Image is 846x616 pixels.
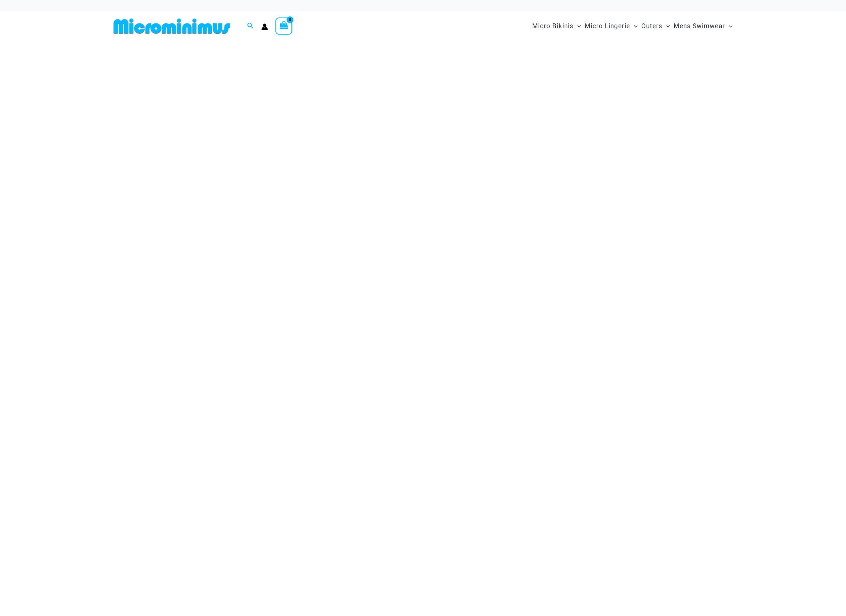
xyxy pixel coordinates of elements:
[532,17,574,36] span: Micro Bikinis
[672,15,734,38] a: Mens SwimwearMenu ToggleMenu Toggle
[261,23,268,30] a: Account icon link
[529,14,736,39] nav: Site Navigation
[530,15,583,38] a: Micro BikinisMenu ToggleMenu Toggle
[585,17,630,36] span: Micro Lingerie
[641,17,663,36] span: Outers
[574,17,581,36] span: Menu Toggle
[639,15,672,38] a: OutersMenu ToggleMenu Toggle
[630,17,638,36] span: Menu Toggle
[725,17,732,36] span: Menu Toggle
[275,17,293,35] a: View Shopping Cart, empty
[674,17,725,36] span: Mens Swimwear
[111,18,233,35] img: MM SHOP LOGO FLAT
[663,17,670,36] span: Menu Toggle
[583,15,639,38] a: Micro LingerieMenu ToggleMenu Toggle
[247,22,254,31] a: Search icon link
